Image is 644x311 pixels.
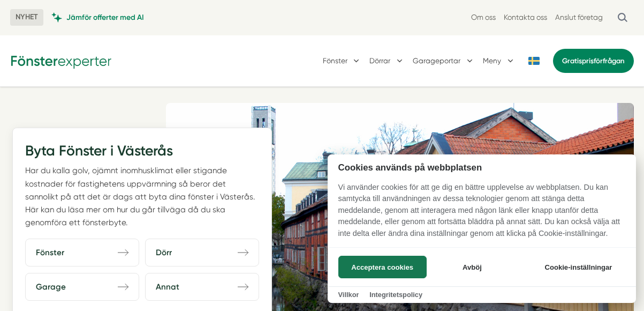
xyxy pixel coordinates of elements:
a: Integritetspolicy [369,291,422,299]
button: Cookie-inställningar [532,256,625,278]
button: Avböj [429,256,514,278]
h2: Cookies används på webbplatsen [328,162,636,173]
a: Villkor [338,291,359,299]
p: Vi använder cookies för att ge dig en bättre upplevelse av webbplatsen. Du kan samtycka till anvä... [328,182,636,247]
button: Acceptera cookies [338,256,427,278]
